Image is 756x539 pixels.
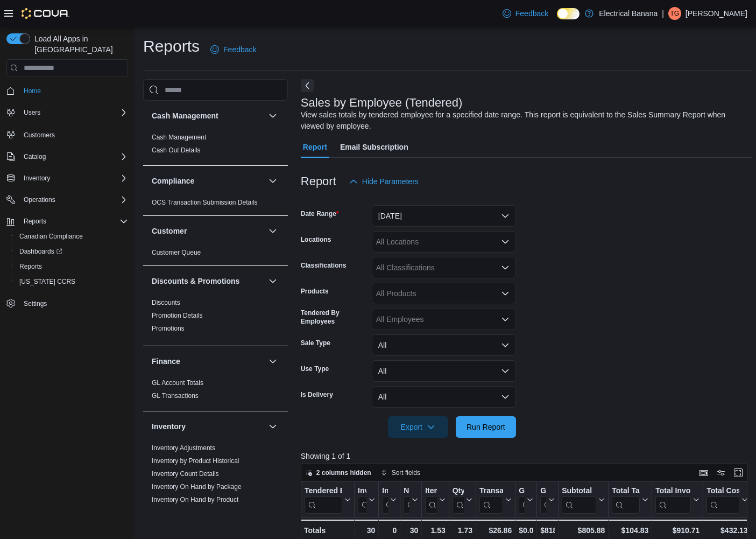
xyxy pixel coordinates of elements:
[266,109,279,122] button: Cash Management
[19,84,128,97] span: Home
[152,379,203,387] span: GL Account Totals
[19,106,128,119] span: Users
[2,149,132,164] button: Catalog
[30,33,128,55] span: Load All Apps in [GEOGRAPHIC_DATA]
[152,198,258,207] span: OCS Transaction Submission Details
[668,7,681,20] div: Ted Gzebb
[11,229,132,244] button: Canadian Compliance
[15,230,87,243] a: Canadian Compliance
[599,7,658,20] p: Electrical Banana
[425,486,437,514] div: Items Per Transaction
[715,466,727,479] button: Display options
[152,444,215,452] a: Inventory Adjustments
[519,486,525,496] div: Gift Cards
[345,171,423,192] button: Hide Parameters
[515,8,548,19] span: Feedback
[388,416,448,438] button: Export
[301,235,331,244] label: Locations
[152,298,180,307] span: Discounts
[557,8,580,19] input: Dark Mode
[6,79,128,339] nav: Complex example
[655,486,700,514] button: Total Invoiced
[557,19,557,20] span: Dark Mode
[301,339,330,347] label: Sale Type
[19,232,83,241] span: Canadian Compliance
[152,392,199,400] a: GL Transactions
[519,486,533,514] button: Gift Cards
[301,79,314,92] button: Next
[19,297,128,310] span: Settings
[519,524,533,537] div: $0.00
[15,275,80,288] a: [US_STATE] CCRS
[152,110,218,121] h3: Cash Management
[305,486,342,514] div: Tendered Employee
[152,110,264,121] button: Cash Management
[706,486,739,496] div: Total Cost
[2,105,132,120] button: Users
[15,230,128,243] span: Canadian Compliance
[655,524,700,537] div: $910.71
[19,193,60,206] button: Operations
[24,195,55,204] span: Operations
[143,131,288,165] div: Cash Management
[152,276,239,286] h3: Discounts & Promotions
[152,457,239,465] a: Inventory by Product Historical
[301,451,752,461] p: Showing 1 of 1
[19,150,50,163] button: Catalog
[152,276,264,286] button: Discounts & Promotions
[732,466,745,479] button: Enter fullscreen
[11,259,132,274] button: Reports
[19,150,128,163] span: Catalog
[152,421,186,432] h3: Inventory
[498,3,553,24] a: Feedback
[19,172,128,185] span: Inventory
[152,470,219,478] a: Inventory Count Details
[19,128,128,141] span: Customers
[19,193,128,206] span: Operations
[19,297,51,310] a: Settings
[152,421,264,432] button: Inventory
[2,214,132,229] button: Reports
[382,486,388,514] div: Invoices Ref
[19,215,128,228] span: Reports
[372,205,516,227] button: [DATE]
[303,136,327,158] span: Report
[392,468,420,477] span: Sort fields
[394,416,442,438] span: Export
[223,44,256,55] span: Feedback
[152,248,201,257] span: Customer Queue
[152,311,203,320] span: Promotion Details
[425,486,446,514] button: Items Per Transaction
[305,486,342,496] div: Tendered Employee
[301,96,463,109] h3: Sales by Employee (Tendered)
[152,146,201,154] a: Cash Out Details
[340,136,408,158] span: Email Subscription
[2,127,132,142] button: Customers
[670,7,680,20] span: TG
[301,365,329,373] label: Use Type
[19,277,75,286] span: [US_STATE] CCRS
[152,470,219,478] span: Inventory Count Details
[612,486,648,514] button: Total Tax
[372,360,516,382] button: All
[152,483,242,491] a: Inventory On Hand by Package
[152,356,180,367] h3: Finance
[453,486,472,514] button: Qty Per Transaction
[501,263,510,272] button: Open list of options
[404,486,409,514] div: Net Sold
[266,174,279,187] button: Compliance
[479,486,503,514] div: Transaction Average
[152,495,238,504] span: Inventory On Hand by Product
[19,247,62,256] span: Dashboards
[540,486,546,496] div: Gross Sales
[519,486,525,514] div: Gift Card Sales
[562,486,596,496] div: Subtotal
[404,486,409,496] div: Net Sold
[479,486,512,514] button: Transaction Average
[19,215,51,228] button: Reports
[697,466,710,479] button: Keyboard shortcuts
[382,486,388,496] div: Invoices Ref
[19,129,59,142] a: Customers
[266,420,279,433] button: Inventory
[540,524,555,537] div: $818.73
